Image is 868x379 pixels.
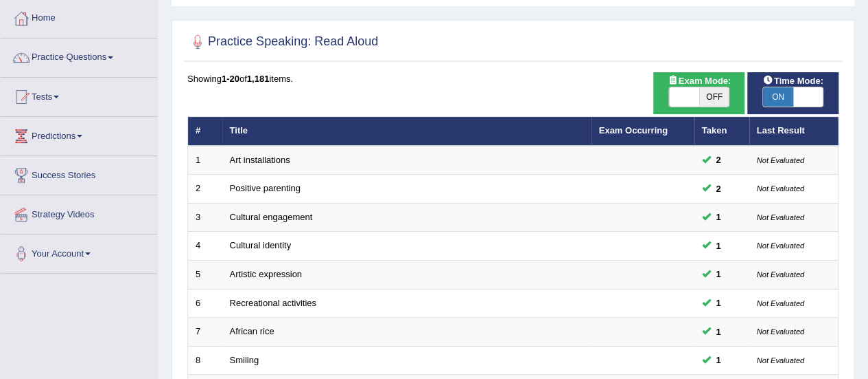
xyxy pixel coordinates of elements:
small: Not Evaluated [757,156,804,164]
td: 8 [188,346,222,375]
span: Exam Mode: [662,74,736,88]
small: Not Evaluated [757,356,804,365]
div: Show exams occurring in exams [653,72,744,114]
span: You can still take this question [711,239,727,253]
td: 6 [188,289,222,318]
div: Showing of items. [187,72,838,85]
b: 1,181 [247,74,270,84]
b: 1-20 [222,74,239,84]
td: 2 [188,175,222,204]
span: You can still take this question [711,353,727,367]
th: Title [222,117,591,146]
span: You can still take this question [711,153,727,167]
a: Art installations [230,155,290,165]
span: ON [763,87,793,107]
a: Tests [1,78,157,112]
th: Last Result [749,117,838,146]
span: You can still take this question [711,325,727,339]
a: Practice Questions [1,39,157,73]
a: Your Account [1,235,157,269]
a: Exam Occurring [599,125,668,136]
span: You can still take this question [711,210,727,224]
a: Smiling [230,355,259,365]
a: Success Stories [1,156,157,191]
small: Not Evaluated [757,327,804,336]
h2: Practice Speaking: Read Aloud [187,32,378,52]
td: 3 [188,203,222,232]
a: Positive parenting [230,183,301,193]
a: African rice [230,326,274,336]
span: You can still take this question [711,267,727,281]
a: Recreational activities [230,298,316,308]
th: Taken [694,117,749,146]
span: You can still take this question [711,182,727,196]
a: Cultural engagement [230,212,313,222]
small: Not Evaluated [757,270,804,279]
td: 4 [188,232,222,261]
span: You can still take this question [711,296,727,310]
small: Not Evaluated [757,241,804,250]
td: 1 [188,146,222,175]
small: Not Evaluated [757,213,804,221]
th: # [188,117,222,146]
td: 5 [188,261,222,290]
small: Not Evaluated [757,299,804,307]
a: Artistic expression [230,269,302,279]
a: Cultural identity [230,240,292,250]
span: OFF [699,87,729,107]
a: Strategy Videos [1,195,157,230]
td: 7 [188,318,222,347]
small: Not Evaluated [757,184,804,193]
span: Time Mode: [758,74,829,88]
a: Predictions [1,117,157,151]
